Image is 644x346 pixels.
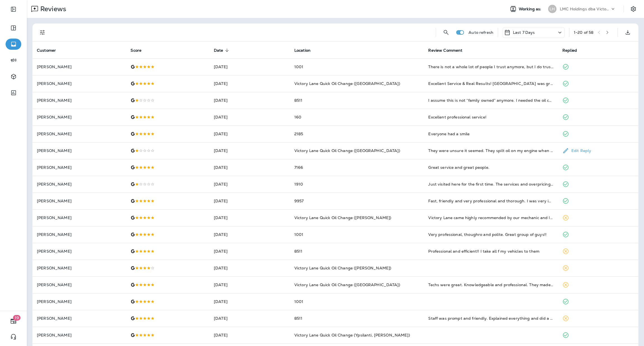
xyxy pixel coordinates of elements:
[209,327,290,343] td: [DATE]
[428,114,553,120] div: Excellent professional service!
[209,109,290,125] td: [DATE]
[562,48,577,53] span: Replied
[428,81,553,86] div: Excellent Service & Real Results! Victory Lane was great—friendly staff and fast, professional se...
[294,48,318,53] span: Location
[548,5,557,13] div: LH
[37,81,122,86] p: [PERSON_NAME]
[209,58,290,75] td: [DATE]
[294,182,303,187] span: 1910
[37,182,122,186] p: [PERSON_NAME]
[6,4,21,15] button: Expand Sidebar
[37,165,122,170] p: [PERSON_NAME]
[428,48,470,53] span: Review Comment
[569,148,591,153] p: Edit Reply
[294,316,303,321] span: 8511
[38,5,66,13] p: Reviews
[131,48,141,53] span: Score
[37,115,122,119] p: [PERSON_NAME]
[428,98,553,103] div: I assume this is not “family owned” anymore. I needed the oil changed, synthetic like always. $10...
[294,266,391,271] span: Victory Lane Quick Oil Change ([PERSON_NAME])
[209,243,290,260] td: [DATE]
[294,131,303,136] span: 2185
[294,115,301,120] span: 160
[294,148,400,153] span: Victory Lane Quick Oil Change ([GEOGRAPHIC_DATA])
[209,209,290,226] td: [DATE]
[37,98,122,103] p: [PERSON_NAME]
[37,316,122,321] p: [PERSON_NAME]
[37,283,122,287] p: [PERSON_NAME]
[428,181,553,187] div: Just visited here for the first time. The services and overpricing is actually insane. We’ve gone...
[428,248,553,254] div: Professional and efficient!! I take all f my vehicles to them
[428,316,553,321] div: Staff was prompt and friendly. Explained everything and did a great job. This is my second visit ...
[562,48,584,53] span: Replied
[574,30,593,35] div: 1 - 20 of 58
[428,232,553,237] div: Very professional, thoughro and polite. Great group of guys!!
[37,27,48,38] button: Filters
[428,165,553,170] div: Great service and great people.
[428,48,462,53] span: Review Comment
[560,7,610,11] p: LMC Holdings dba Victory Lane Quick Oil Change
[209,276,290,293] td: [DATE]
[209,176,290,193] td: [DATE]
[209,226,290,243] td: [DATE]
[37,249,122,253] p: [PERSON_NAME]
[294,81,400,86] span: Victory Lane Quick Oil Change ([GEOGRAPHIC_DATA])
[294,98,303,103] span: 8511
[209,159,290,176] td: [DATE]
[441,27,452,38] button: Search Reviews
[428,131,553,137] div: Everyone had a smile
[209,142,290,159] td: [DATE]
[294,333,410,338] span: Victory Lane Quick Oil Change (Ypsilanti, [PERSON_NAME])
[428,148,553,153] div: They were unsure it seemed. They spilt oil on my engine when filling it. They broke my metal plat...
[209,75,290,92] td: [DATE]
[294,232,304,237] span: 1001
[428,198,553,204] div: Fast, friendly and very professional and thorough. I was very impressed. Thanks guys!
[6,316,21,327] button: 19
[513,30,535,35] p: Last 7 Days
[428,282,553,288] div: Techs were great. Knowledgeable and professional. They made recommendations, but weren’t pushy on...
[628,4,638,14] button: Settings
[37,48,56,53] span: Customer
[37,266,122,270] p: [PERSON_NAME]
[37,199,122,203] p: [PERSON_NAME]
[37,333,122,337] p: [PERSON_NAME]
[209,92,290,109] td: [DATE]
[428,215,553,221] div: Victory Lane came highly recommended by our mechanic and I can see why. Manny and the Victory Lan...
[622,27,633,38] button: Export as CSV
[209,310,290,327] td: [DATE]
[294,64,304,69] span: 1001
[468,30,493,35] p: Auto refresh
[37,148,122,153] p: [PERSON_NAME]
[209,125,290,142] td: [DATE]
[519,7,543,11] span: Working as:
[214,48,231,53] span: Date
[209,260,290,276] td: [DATE]
[294,249,303,254] span: 8511
[131,48,149,53] span: Score
[294,215,391,220] span: Victory Lane Quick Oil Change ([PERSON_NAME])
[37,215,122,220] p: [PERSON_NAME]
[209,293,290,310] td: [DATE]
[294,48,311,53] span: Location
[37,132,122,136] p: [PERSON_NAME]
[294,299,304,304] span: 1001
[37,48,63,53] span: Customer
[37,299,122,304] p: [PERSON_NAME]
[37,232,122,237] p: [PERSON_NAME]
[13,315,21,321] span: 19
[214,48,223,53] span: Date
[294,198,304,203] span: 9957
[428,64,553,70] div: There is not a whole lot of people I trust anymore, but I do trust these guys They care about the...
[294,282,400,287] span: Victory Lane Quick Oil Change ([GEOGRAPHIC_DATA])
[209,193,290,209] td: [DATE]
[294,165,303,170] span: 7166
[37,65,122,69] p: [PERSON_NAME]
